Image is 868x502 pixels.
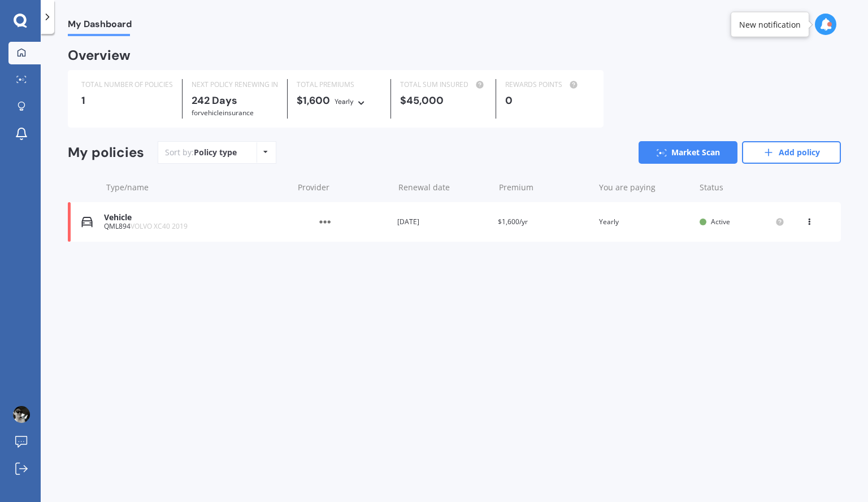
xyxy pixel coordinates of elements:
b: 242 Days [192,94,237,107]
div: REWARDS POINTS [505,79,590,90]
a: Market Scan [639,141,737,164]
a: Add policy [742,141,841,164]
div: QML894 [104,222,288,230]
div: TOTAL SUM INSURED [400,79,487,90]
span: $1,600/yr [498,217,528,226]
img: Vehicle [81,216,93,228]
div: My policies [68,145,144,161]
div: You are paying [599,182,691,193]
div: Premium [499,182,591,193]
img: ACg8ocJy53H4jWr8LTE30Opa68ibs-dGF9wxPFS211bcU42QQkjN7RFm=s96-c [13,406,30,423]
div: New notification [739,19,801,30]
div: NEXT POLICY RENEWING IN [192,79,278,90]
span: Active [711,217,730,226]
div: Yearly [599,216,691,228]
div: [DATE] [397,216,489,228]
div: 1 [81,95,173,106]
div: $1,600 [297,95,381,107]
div: Yearly [335,96,354,107]
div: Renewal date [398,182,490,193]
span: VOLVO XC40 2019 [131,221,188,231]
span: for Vehicle insurance [192,108,254,117]
div: TOTAL NUMBER OF POLICIES [81,79,173,90]
div: Provider [298,182,389,193]
div: TOTAL PREMIUMS [297,79,381,90]
div: Policy type [194,147,237,158]
div: Vehicle [104,213,288,222]
div: Status [700,182,784,193]
div: Sort by: [165,147,237,158]
img: Other [297,211,353,233]
div: Overview [68,50,131,61]
span: My Dashboard [68,19,132,34]
div: Type/name [106,182,289,193]
div: $45,000 [400,95,487,106]
div: 0 [505,95,590,106]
